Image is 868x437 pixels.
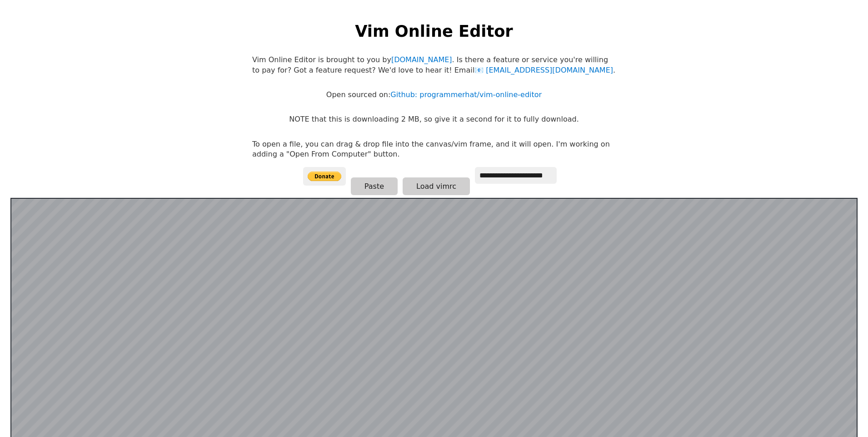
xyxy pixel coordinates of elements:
[474,66,613,74] a: [EMAIL_ADDRESS][DOMAIN_NAME]
[355,20,513,42] h1: Vim Online Editor
[252,139,616,160] p: To open a file, you can drag & drop file into the canvas/vim frame, and it will open. I'm working...
[403,177,470,195] button: Load vimrc
[252,55,616,75] p: Vim Online Editor is brought to you by . Is there a feature or service you're willing to pay for?...
[289,114,579,124] p: NOTE that this is downloading 2 MB, so give it a second for it to fully download.
[351,177,398,195] button: Paste
[326,90,542,100] p: Open sourced on:
[391,55,452,64] a: [DOMAIN_NAME]
[390,90,542,99] a: Github: programmerhat/vim-online-editor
